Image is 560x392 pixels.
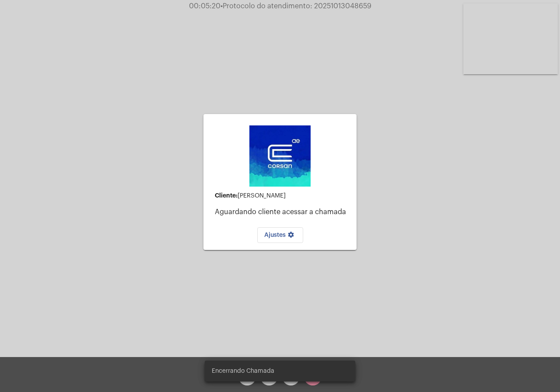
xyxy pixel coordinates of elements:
[220,3,371,10] span: Protocolo do atendimento: 20251013048659
[215,192,238,198] strong: Cliente:
[264,232,296,238] span: Ajustes
[189,3,220,10] span: 00:05:20
[215,208,350,216] p: Aguardando cliente acessar a chamada
[257,227,303,243] button: Ajustes
[212,367,274,375] span: Encerrando Chamada
[220,3,223,10] span: •
[249,125,311,187] img: d4669ae0-8c07-2337-4f67-34b0df7f5ae4.jpeg
[286,231,296,242] mat-icon: settings
[215,192,350,199] div: [PERSON_NAME]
